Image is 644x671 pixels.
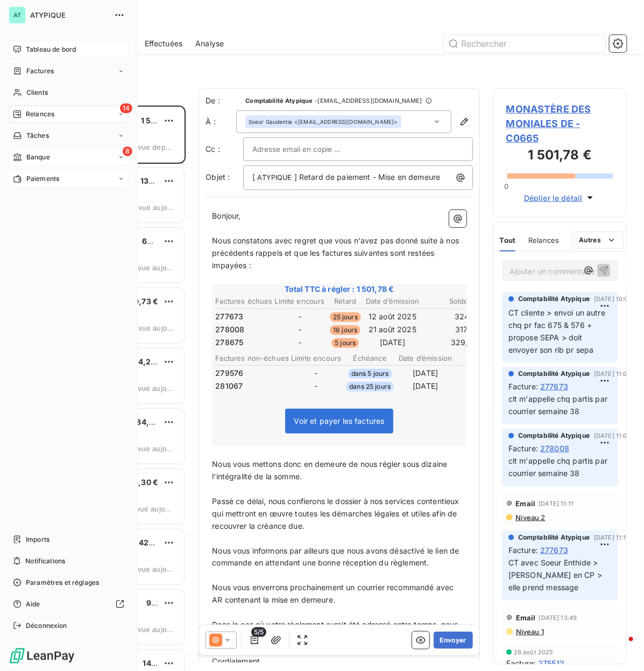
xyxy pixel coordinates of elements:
[294,172,441,181] span: ] Retard de paiement - Mise en demeure
[594,371,631,377] span: [DATE] 11:07
[444,35,605,52] input: Rechercher
[140,176,173,185] span: 133,84 €
[214,284,465,295] span: Total TTC à régler : 1 501,78 €
[9,596,129,613] a: Aide
[540,544,568,556] span: 277673
[294,416,385,425] span: Voir et payer les factures
[291,367,342,379] td: -
[398,380,452,392] td: [DATE]
[508,308,607,354] span: CT cliente > envoi un autre chq pr fac 675 & 576 + propose SEPA > doit envoyer son rib pr sepa
[540,381,568,392] span: 277673
[206,116,236,127] label: À :
[26,535,49,544] span: Imports
[206,172,230,181] span: Objet :
[126,203,175,212] span: prévue aujourd’hui
[26,109,54,119] span: Relances
[274,296,325,307] th: Limite encours
[508,544,538,556] span: Facture :
[212,497,462,530] span: Passé ce délai, nous confierons le dossier à nos services contentieux qui mettront en œuvre toute...
[506,145,613,167] h3: 1 501,78 €
[126,263,175,272] span: prévue aujourd’hui
[538,658,564,669] span: 275512
[123,146,132,156] span: 8
[9,647,75,665] img: Logo LeanPay
[421,311,485,323] td: 324,11 €
[594,432,631,439] span: [DATE] 11:07
[212,211,240,220] span: Bonjour,
[454,367,518,379] td: 262,92 €
[126,444,175,453] span: prévue aujourd’hui
[117,357,163,366] span: 76 024,24 €
[26,174,59,184] span: Paiements
[215,353,289,364] th: Factures non-échues
[539,500,574,507] span: [DATE] 11:11
[126,143,175,151] span: prévue depuis hier
[518,369,590,379] span: Comptabilité Atypique
[26,599,40,609] span: Aide
[327,296,364,307] th: Retard
[540,443,569,454] span: 278008
[145,38,183,49] span: Effectuées
[516,613,536,622] span: Email
[291,380,342,392] td: -
[252,141,368,157] input: Adresse email en copie ...
[206,144,243,155] label: Cc :
[274,337,325,348] td: -
[9,6,26,24] div: AT
[572,232,625,249] button: Autres
[141,116,179,125] span: 1 501,78 €
[500,236,516,244] span: Tout
[421,337,485,348] td: 329,39 €
[139,538,173,547] span: 420,27 €
[142,236,176,246] span: 689,08 €
[594,534,629,541] span: [DATE] 11:11
[256,172,293,184] span: ATYPIQUE
[516,499,536,508] span: Email
[274,324,325,336] td: -
[398,353,452,364] th: Date d’émission
[330,325,360,335] span: 16 jours
[124,478,158,487] span: 679,30 €
[252,172,255,181] span: [
[146,598,176,607] span: 98,06 €
[518,533,590,542] span: Comptabilité Atypique
[515,513,546,522] span: Niveau 2
[421,324,485,336] td: 317,77 €
[365,337,420,348] td: [DATE]
[126,384,175,393] span: prévue aujourd’hui
[30,11,108,19] span: ATYPIQUE
[212,620,460,641] span: Dans le cas où votre règlement aurait été adressé entre temps, nous vous [MEDICAL_DATA] de ne pas...
[518,294,590,304] span: Comptabilité Atypique
[245,97,313,104] span: Comptabilité Atypique
[143,659,175,668] span: 145,67 €
[434,632,473,649] button: Envoyer
[26,45,76,54] span: Tableau de bord
[249,118,398,125] div: <[EMAIL_ADDRESS][DOMAIN_NAME]>
[518,431,590,441] span: Comptabilité Atypique
[539,614,577,621] span: [DATE] 13:49
[126,565,175,574] span: prévue aujourd’hui
[118,297,159,306] span: 3 979,73 €
[521,192,599,204] button: Déplier le détail
[398,367,452,379] td: [DATE]
[348,369,392,379] span: dans 5 jours
[454,353,518,364] th: Solde TTC
[508,394,610,416] span: clt m'appelle chq partis par courrier semaine 38
[120,103,132,113] span: 14
[346,382,394,392] span: dans 25 jours
[506,658,536,669] span: Facture :
[274,311,325,323] td: -
[212,459,449,481] span: Nous vous mettons donc en demeure de nous régler sous dizaine l'intégralité de la somme.
[315,97,422,104] span: - [EMAIL_ADDRESS][DOMAIN_NAME]
[508,443,538,454] span: Facture :
[291,353,342,364] th: Limite encours
[505,182,509,191] span: 0
[331,338,359,348] span: 5 jours
[594,296,632,302] span: [DATE] 10:03
[25,556,65,566] span: Notifications
[508,456,610,478] span: clt m'appelle chq partis par courrier semaine 38
[365,296,420,307] th: Date d’émission
[528,236,559,244] span: Relances
[365,311,420,323] td: 12 août 2025
[506,102,613,145] span: MONASTÈRE DES MONIALES DE - C0665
